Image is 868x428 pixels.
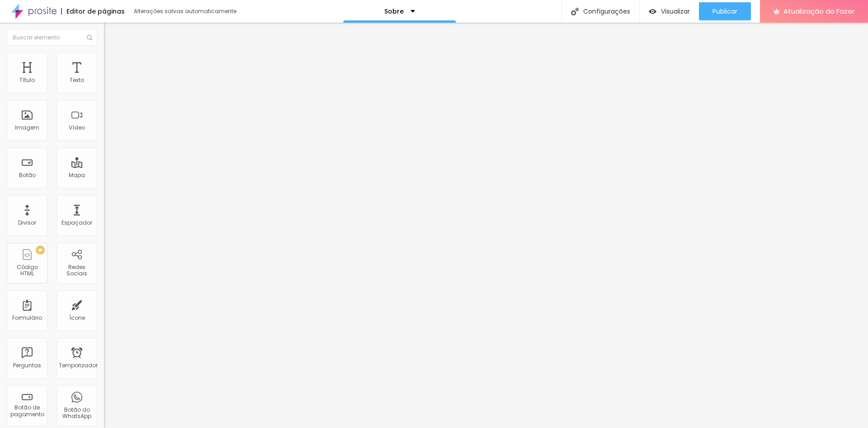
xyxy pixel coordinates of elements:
font: Botão de pagamento [10,404,44,418]
font: Perguntas [13,361,41,369]
font: Mapa [69,171,85,179]
font: Título [19,76,35,84]
font: Espaçador [61,219,92,226]
font: Vídeo [69,124,85,131]
font: Sobre [384,7,404,16]
font: Formulário [12,314,42,322]
img: view-1.svg [649,8,656,15]
font: Temporizador [59,361,98,369]
font: Publicar [712,7,737,16]
iframe: Editor [104,23,868,428]
button: Publicar [699,2,751,20]
font: Ícone [69,314,85,322]
font: Atualização do Fazer [783,6,854,16]
font: Código HTML [17,263,38,277]
font: Botão [19,171,36,179]
font: Configurações [583,7,630,16]
img: Ícone [87,35,92,40]
font: Alterações salvas automaticamente [134,7,236,15]
button: Visualizar [640,2,699,20]
font: Editor de páginas [66,7,125,16]
font: Imagem [15,124,39,131]
font: Botão do WhatsApp [62,406,91,420]
input: Buscar elemento [7,29,97,46]
font: Visualizar [661,7,690,16]
font: Divisor [18,219,36,226]
font: Texto [70,76,84,84]
font: Redes Sociais [66,263,87,277]
img: Ícone [571,8,579,15]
